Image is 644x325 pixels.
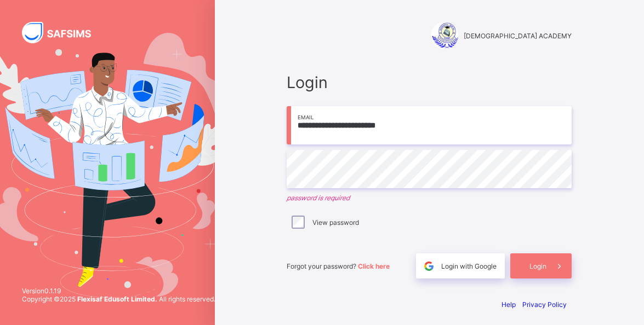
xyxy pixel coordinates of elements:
[22,22,104,43] img: SAFSIMS Logo
[287,73,572,92] span: Login
[287,262,390,270] span: Forgot your password?
[529,262,546,270] span: Login
[287,194,572,202] em: password is required
[358,262,390,270] a: Click here
[464,32,572,40] span: [DEMOGRAPHIC_DATA] ACADEMY
[501,300,516,309] a: Help
[423,260,435,272] img: google.396cfc9801f0270233282035f929180a.svg
[312,218,359,227] label: View password
[522,300,567,309] a: Privacy Policy
[77,295,157,303] strong: Flexisaf Edusoft Limited.
[22,287,215,295] span: Version 0.1.19
[441,262,497,270] span: Login with Google
[22,295,215,303] span: Copyright © 2025 All rights reserved.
